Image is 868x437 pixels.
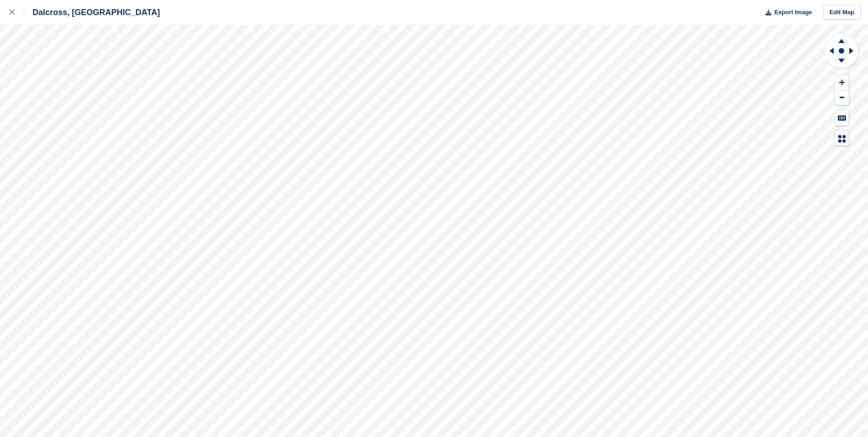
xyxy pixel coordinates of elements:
span: Export Image [774,8,812,17]
a: Edit Map [823,5,861,20]
button: Zoom Out [835,90,849,105]
button: Zoom In [835,75,849,90]
button: Map Legend [835,131,849,146]
button: Keyboard Shortcuts [835,110,849,126]
div: Dalcross, [GEOGRAPHIC_DATA] [24,7,160,18]
button: Export Image [760,5,812,20]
